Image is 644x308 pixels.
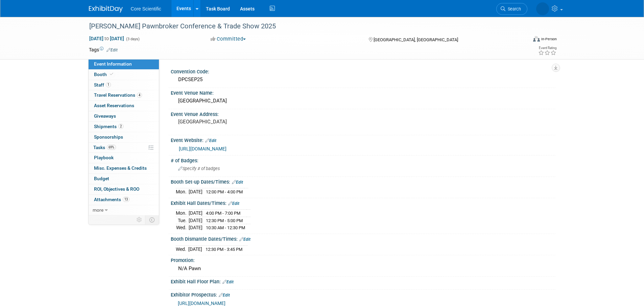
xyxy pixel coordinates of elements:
span: Core Scientific [131,6,161,11]
span: 12:30 PM - 5:00 PM [206,218,243,223]
span: Booth [94,72,115,77]
span: Giveaways [94,113,116,119]
div: Booth Set-up Dates/Times: [171,177,555,186]
a: Budget [89,174,159,184]
a: Edit [106,48,118,52]
td: [DATE] [189,188,202,195]
span: more [93,207,103,213]
td: [DATE] [188,245,202,253]
span: to [103,36,110,41]
a: Sponsorships [89,132,159,142]
td: [DATE] [189,210,202,217]
td: Wed. [176,245,188,253]
span: Misc. Expenses & Credits [94,165,147,171]
a: more [89,205,159,215]
td: [DATE] [189,224,202,231]
div: Booth Dismantle Dates/Times: [171,234,555,243]
div: Event Format [487,35,557,45]
a: ROI, Objectives & ROO [89,184,159,194]
span: Asset Reservations [94,103,134,108]
div: Convention Code: [171,67,555,75]
a: Travel Reservations4 [89,90,159,100]
a: Edit [232,180,243,185]
div: Event Rating [538,46,556,50]
div: [GEOGRAPHIC_DATA] [176,96,550,106]
a: Edit [219,293,230,298]
i: Booth reservation complete [110,72,113,76]
span: ROI, Objectives & ROO [94,186,139,192]
div: Event Venue Name: [171,88,555,96]
span: 10:30 AM - 12:30 PM [206,225,245,230]
span: (3 days) [125,37,140,41]
a: Staff1 [89,80,159,90]
a: Edit [222,280,234,284]
span: Shipments [94,124,123,129]
span: [GEOGRAPHIC_DATA], [GEOGRAPHIC_DATA] [374,37,458,42]
a: Event Information [89,59,159,69]
a: Shipments2 [89,122,159,132]
td: Tue. [176,217,189,224]
img: Alyona Yurchenko [536,2,549,15]
span: Staff [94,82,111,88]
td: Tags [89,46,118,53]
a: Booth [89,70,159,80]
span: 12:30 PM - 3:45 PM [206,247,242,252]
div: DPCSEP25 [176,74,550,85]
span: Event Information [94,61,132,67]
div: Exhibitor Prospectus: [171,290,555,299]
span: 4:00 PM - 7:00 PM [206,211,240,216]
a: Tasks69% [89,143,159,153]
div: Exhibit Hall Floor Plan: [171,277,555,285]
div: Event Venue Address: [171,109,555,118]
img: ExhibitDay [89,6,123,13]
span: 69% [107,145,116,150]
span: 13 [123,197,129,202]
img: Format-Inperson.png [533,36,540,42]
div: In-Person [541,37,557,42]
span: Tasks [93,145,116,150]
span: Playbook [94,155,114,160]
span: Specify # of badges [178,166,220,171]
span: 12:00 PM - 4:00 PM [206,189,243,194]
a: Giveaways [89,111,159,121]
span: Sponsorships [94,134,123,140]
span: Budget [94,176,109,181]
a: Misc. Expenses & Credits [89,163,159,173]
a: [URL][DOMAIN_NAME] [178,301,225,306]
a: Playbook [89,153,159,163]
td: [DATE] [189,217,202,224]
a: Asset Reservations [89,101,159,111]
a: Edit [205,138,216,143]
a: Attachments13 [89,195,159,205]
td: Personalize Event Tab Strip [134,215,145,224]
td: Mon. [176,188,189,195]
span: Search [505,6,521,11]
pre: [GEOGRAPHIC_DATA] [178,119,324,125]
td: Wed. [176,224,189,231]
span: 4 [137,93,142,98]
div: Exhibit Hall Dates/Times: [171,198,555,207]
span: Attachments [94,197,129,202]
div: Event Website: [171,135,555,144]
span: [DATE] [DATE] [89,35,124,42]
span: 2 [118,124,123,129]
button: Committed [208,35,248,43]
div: N/A Pawn [176,263,550,274]
a: Edit [228,201,239,206]
div: [PERSON_NAME] Pawnbroker Conference & Trade Show 2025 [87,20,517,32]
a: Search [496,3,527,15]
span: Travel Reservations [94,92,142,98]
div: Promotion: [171,255,555,264]
td: Mon. [176,210,189,217]
td: Toggle Event Tabs [145,215,159,224]
a: [URL][DOMAIN_NAME] [179,146,226,151]
div: # of Badges: [171,156,555,164]
a: Edit [239,237,251,242]
span: 1 [106,82,111,87]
